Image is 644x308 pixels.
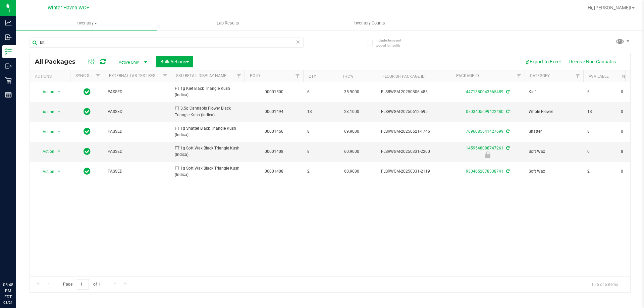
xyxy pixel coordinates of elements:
[376,38,409,48] span: Include items not tagged for facility
[505,89,509,94] span: Sync from Compliance System
[307,89,333,95] span: 6
[587,128,613,135] span: 8
[587,148,613,155] span: 0
[505,109,509,114] span: Sync from Compliance System
[160,70,171,82] a: Filter
[589,74,609,79] a: Available
[108,168,167,175] span: PASSED
[20,253,28,261] iframe: Resource center unread badge
[505,169,509,174] span: Sync from Compliance System
[108,148,167,155] span: PASSED
[30,38,304,48] input: Search Package ID, Item Name, SKU, Lot or Part Number...
[456,73,479,78] a: Package ID
[381,148,447,155] span: FLSRWGM-20250331-2200
[84,87,91,97] span: In Sync
[309,74,316,79] a: Qty
[233,70,245,82] a: Filter
[341,147,363,157] span: 60.9000
[381,109,447,115] span: FLSRWGM-20250612-595
[529,168,579,175] span: Soft Wax
[292,70,303,82] a: Filter
[5,34,12,41] inline-svg: Inbound
[16,20,157,26] span: Inventory
[381,89,447,95] span: FLSRWGM-20250806-485
[341,87,363,97] span: 35.9000
[572,70,583,82] a: Filter
[109,73,162,78] a: External Lab Test Result
[157,16,299,30] a: Lab Results
[84,107,91,116] span: In Sync
[176,73,226,78] a: Sku Retail Display Name
[57,279,106,290] span: Page of 1
[529,148,579,155] span: Soft Wax
[265,109,283,114] a: 00001494
[466,146,503,150] a: 1459548088747261
[265,169,283,174] a: 00001408
[466,109,503,114] a: 0703405699422480
[175,105,240,118] span: FT 3.5g Cannabis Flower Black Triangle Kush (Indica)
[307,148,333,155] span: 8
[37,107,55,117] span: Action
[381,128,447,135] span: FLSRWGM-20250521-1746
[5,63,12,69] inline-svg: Outbound
[520,56,565,67] button: Export to Excel
[84,147,91,156] span: In Sync
[160,59,189,64] span: Bulk Actions
[35,74,67,79] div: Actions
[466,169,503,174] a: 9304652078338741
[5,48,12,55] inline-svg: Inventory
[265,129,283,134] a: 00001450
[342,74,353,79] a: THC%
[341,127,363,136] span: 69.9000
[587,109,613,115] span: 13
[37,87,55,97] span: Action
[341,167,363,176] span: 60.9000
[5,19,12,26] inline-svg: Analytics
[530,73,550,78] a: Category
[156,56,193,67] button: Bulk Actions
[450,151,526,158] div: Newly Received
[93,70,104,82] a: Filter
[466,89,503,94] a: 4471380043565489
[529,128,579,135] span: Shatter
[466,129,503,134] a: 7696085641427699
[55,87,63,97] span: select
[55,107,63,117] span: select
[565,56,620,67] button: Receive Non-Cannabis
[382,74,425,79] a: Flourish Package ID
[586,279,624,289] span: 1 - 5 of 5 items
[55,167,63,176] span: select
[84,127,91,136] span: In Sync
[5,91,12,98] inline-svg: Reports
[48,5,86,11] span: Winter Haven WC
[75,73,101,78] a: Sync Status
[307,109,333,115] span: 13
[265,149,283,154] a: 00001408
[514,70,525,82] a: Filter
[175,125,240,138] span: FT 1g Shatter Black Triangle Kush (Indica)
[5,77,12,84] inline-svg: Retail
[341,107,363,117] span: 23.1000
[37,167,55,176] span: Action
[505,146,509,150] span: Sync from Compliance System
[529,109,579,115] span: Whole Flower
[381,168,447,175] span: FLSRWGM-20250331-2119
[208,20,248,26] span: Lab Results
[35,58,82,65] span: All Packages
[175,85,240,98] span: FT 1g Kief Black Triangle Kush (Indica)
[108,128,167,135] span: PASSED
[3,300,13,305] p: 08/21
[37,147,55,156] span: Action
[55,127,63,136] span: select
[307,168,333,175] span: 2
[307,128,333,135] span: 8
[84,167,91,176] span: In Sync
[37,127,55,136] span: Action
[296,38,300,46] span: Clear
[16,16,157,30] a: Inventory
[265,89,283,94] a: 00001500
[55,147,63,156] span: select
[175,145,240,158] span: FT 1g Soft Wax Black Triangle Kush (Indica)
[108,109,167,115] span: PASSED
[344,20,394,26] span: Inventory Counts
